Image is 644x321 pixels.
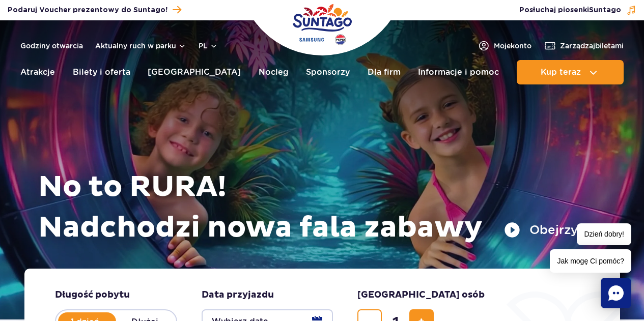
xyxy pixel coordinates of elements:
[504,222,612,238] button: Obejrzyj spot
[589,7,621,14] span: Suntago
[202,289,274,301] span: Data przyjazdu
[577,223,631,245] span: Dzień dobry!
[418,60,499,84] a: Informacje i pomoc
[38,167,612,248] h1: No to RURA! Nadchodzi nowa fala zabawy
[560,41,624,51] span: Zarządzaj biletami
[8,5,167,15] span: Podaruj Voucher prezentowy do Suntago!
[259,60,289,84] a: Nocleg
[368,60,401,84] a: Dla firm
[550,249,631,273] span: Jak mogę Ci pomóc?
[478,40,531,52] a: Mojekonto
[357,289,485,301] span: [GEOGRAPHIC_DATA] osób
[20,41,83,51] a: Godziny otwarcia
[20,60,55,84] a: Atrakcje
[519,5,621,15] span: Posłuchaj piosenki
[95,42,186,50] button: Aktualny ruch w parku
[8,3,181,17] a: Podaruj Voucher prezentowy do Suntago!
[148,60,241,84] a: [GEOGRAPHIC_DATA]
[541,68,581,77] span: Kup teraz
[199,41,218,51] button: pl
[519,5,636,15] button: Posłuchaj piosenkiSuntago
[494,41,531,51] span: Moje konto
[517,60,624,84] button: Kup teraz
[544,40,624,52] a: Zarządzajbiletami
[306,60,350,84] a: Sponsorzy
[601,278,631,308] div: Chat
[73,60,130,84] a: Bilety i oferta
[55,289,130,301] span: Długość pobytu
